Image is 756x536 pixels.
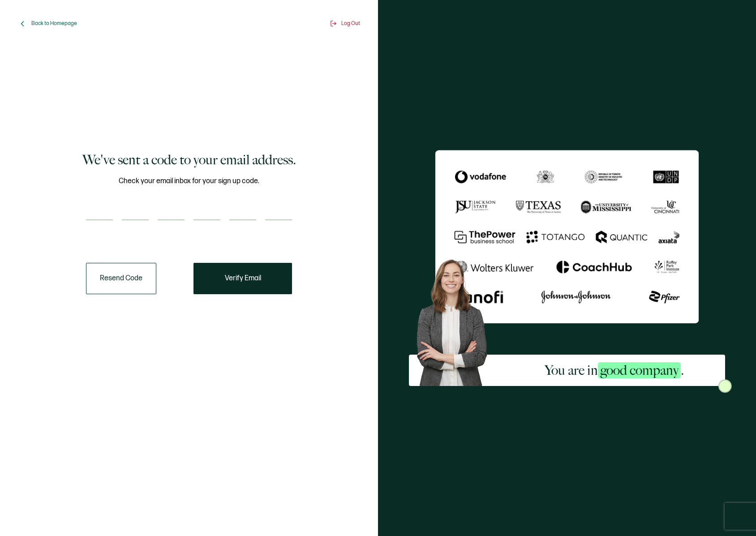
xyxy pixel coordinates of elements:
h1: We've sent a code to your email address. [82,151,296,169]
h2: You are in . [545,361,684,379]
img: Sertifier Signup [718,379,732,393]
span: Check your email inbox for your sign up code. [119,176,259,187]
span: good company [598,362,681,378]
button: Resend Code [86,263,156,294]
button: Verify Email [193,263,292,294]
img: Sertifier Signup - You are in <span class="strong-h">good company</span>. Hero [409,253,504,386]
span: Back to Homepage [31,20,77,27]
span: Log Out [341,20,360,27]
img: Sertifier We've sent a code to your email address. [435,150,699,324]
span: Verify Email [225,275,261,282]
